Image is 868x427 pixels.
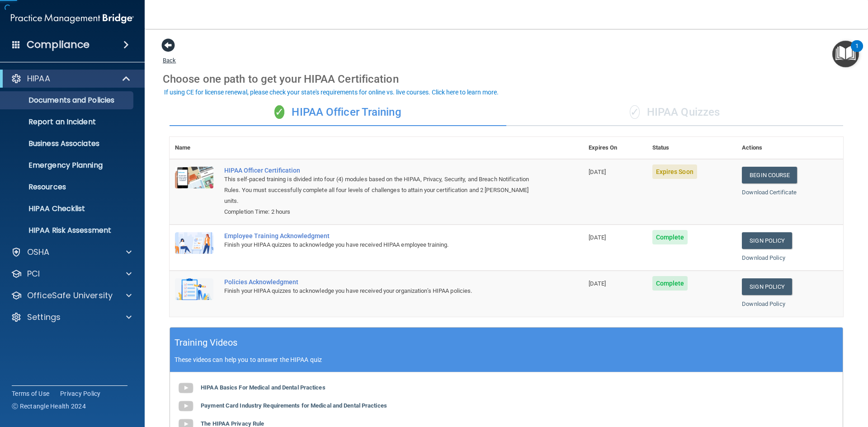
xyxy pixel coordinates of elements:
[11,268,132,279] a: PCI
[6,204,129,213] p: HIPAA Checklist
[201,420,264,427] b: The HIPAA Privacy Rule
[11,312,132,323] a: Settings
[163,88,500,97] button: If using CE for license renewal, please check your state's requirements for online vs. live cours...
[647,137,737,159] th: Status
[175,335,238,351] h5: Training Videos
[652,164,697,179] span: Expires Soon
[742,189,797,196] a: Download Certificate
[27,290,113,301] p: OfficeSafe University
[175,356,838,363] p: These videos can help you to answer the HIPAA quiz
[224,206,538,217] div: Completion Time: 2 hours
[163,66,850,92] div: Choose one path to get your HIPAA Certification
[201,402,387,409] b: Payment Card Industry Requirements for Medical and Dental Practices
[27,247,50,258] p: OSHA
[855,46,859,58] div: 1
[11,290,132,301] a: OfficeSafe University
[589,234,606,241] span: [DATE]
[6,117,129,127] p: Report an Incident
[742,167,797,183] a: Begin Course
[6,226,129,235] p: HIPAA Risk Assessment
[742,232,792,249] a: Sign Policy
[170,137,219,159] th: Name
[12,389,49,398] a: Terms of Use
[170,99,506,126] div: HIPAA Officer Training
[11,9,134,28] img: PMB logo
[11,247,132,258] a: OSHA
[583,137,646,159] th: Expires On
[164,89,499,95] div: If using CE for license renewal, please check your state's requirements for online vs. live cours...
[177,397,195,415] img: gray_youtube_icon.38fcd6cc.png
[177,379,195,397] img: gray_youtube_icon.38fcd6cc.png
[224,278,538,286] div: Policies Acknowledgment
[224,174,538,206] div: This self-paced training is divided into four (4) modules based on the HIPAA, Privacy, Security, ...
[742,278,792,295] a: Sign Policy
[27,73,50,84] p: HIPAA
[589,280,606,287] span: [DATE]
[27,312,61,323] p: Settings
[6,161,129,170] p: Emergency Planning
[506,99,843,126] div: HIPAA Quizzes
[742,300,785,307] a: Download Policy
[27,38,90,51] h4: Compliance
[224,232,538,239] div: Employee Training Acknowledgment
[60,389,101,398] a: Privacy Policy
[224,167,538,174] a: HIPAA Officer Certification
[6,139,129,148] p: Business Associates
[652,230,688,244] span: Complete
[163,46,176,64] a: Back
[274,105,284,119] span: ✓
[12,402,86,411] span: Ⓒ Rectangle Health 2024
[832,41,859,67] button: Open Resource Center, 1 new notification
[224,286,538,296] div: Finish your HIPAA quizzes to acknowledge you have received your organization’s HIPAA policies.
[589,169,606,175] span: [DATE]
[201,384,325,391] b: HIPAA Basics For Medical and Dental Practices
[630,105,640,119] span: ✓
[224,239,538,250] div: Finish your HIPAA quizzes to acknowledge you have received HIPAA employee training.
[27,268,40,279] p: PCI
[652,276,688,291] span: Complete
[6,183,129,192] p: Resources
[742,254,785,261] a: Download Policy
[6,96,129,105] p: Documents and Policies
[11,73,131,84] a: HIPAA
[712,363,857,399] iframe: Drift Widget Chat Controller
[736,137,843,159] th: Actions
